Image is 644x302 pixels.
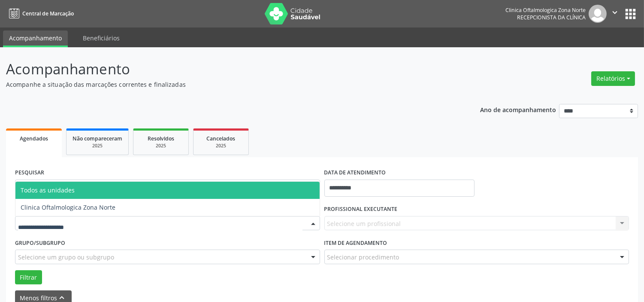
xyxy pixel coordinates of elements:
span: Selecione um grupo ou subgrupo [18,253,114,262]
span: Resolvidos [148,135,174,142]
label: PESQUISAR [15,166,44,180]
button: Relatórios [591,71,635,86]
label: Item de agendamento [324,236,387,250]
i:  [610,8,620,17]
a: Beneficiários [77,31,126,46]
label: Grupo/Subgrupo [15,236,65,250]
div: Clinica Oftalmologica Zona Norte [505,6,586,14]
label: DATA DE ATENDIMENTO [324,166,386,180]
span: Não compareceram [73,135,122,142]
img: img [589,5,607,23]
p: Acompanhamento [6,58,448,80]
button:  [607,5,623,23]
button: apps [623,6,638,21]
div: 2025 [73,143,122,149]
span: Central de Marcação [22,10,74,17]
span: Cancelados [207,135,236,142]
span: Selecionar procedimento [327,253,399,262]
div: 2025 [139,143,182,149]
span: Recepcionista da clínica [517,14,586,21]
p: Acompanhe a situação das marcações correntes e finalizadas [6,80,448,89]
a: Acompanhamento [3,31,68,47]
span: Agendados [20,135,48,142]
span: Clinica Oftalmologica Zona Norte [21,203,115,211]
p: Ano de acompanhamento [480,104,556,115]
div: 2025 [200,143,242,149]
label: PROFISSIONAL EXECUTANTE [324,203,398,216]
span: Todos as unidades [21,186,75,194]
button: Filtrar [15,270,42,285]
a: Central de Marcação [6,6,74,21]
